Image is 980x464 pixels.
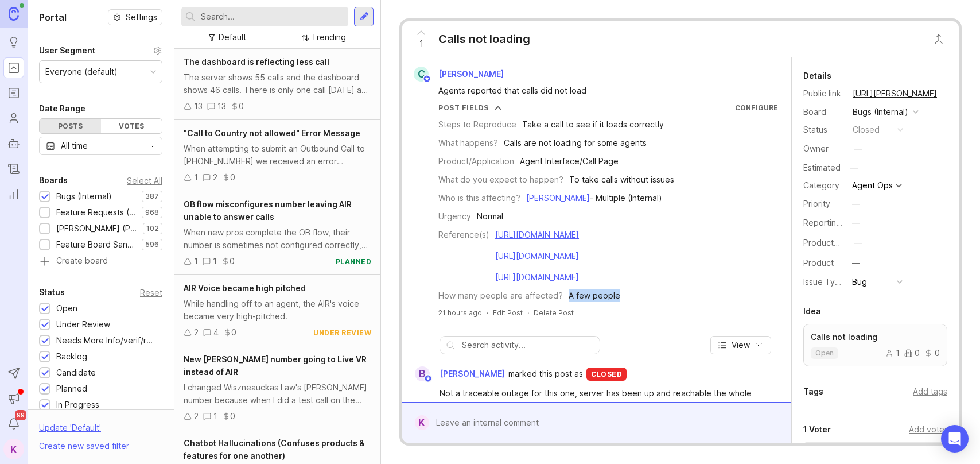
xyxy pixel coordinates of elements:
a: The dashboard is reflecting less callThe server shows 55 calls and the dashboard shows 46 calls. ... [174,49,380,120]
div: Backlog [56,350,87,363]
a: 21 hours ago [438,308,482,318]
div: 1 [885,349,900,357]
div: In Progress [56,399,99,411]
div: Normal [477,210,503,223]
div: User Segment [39,44,95,57]
div: 13 [217,100,226,113]
div: Feature Requests (Internal) [56,206,136,219]
div: Agent Interface/Call Page [520,155,619,168]
div: planned [336,257,372,266]
input: Search activity... [462,339,594,351]
span: "Call to Country not allowed" Error Message [184,128,360,138]
div: 1 [194,171,198,184]
div: 1 [213,255,217,268]
span: AIR Voice became high pitched [184,283,306,293]
div: Agents reported that calls did not load [438,84,768,97]
span: [PERSON_NAME] [438,69,504,79]
div: Take a call to see if it loads correctly [522,118,664,131]
div: What happens? [438,137,498,149]
a: C[PERSON_NAME] [407,67,513,82]
div: Not a traceable outage for this one, server has been up and reachable the whole time, so closing ... [440,387,767,412]
div: Details [803,69,831,83]
div: · [487,308,488,318]
span: View [732,339,750,351]
div: Delete Post [534,308,574,318]
a: Reporting [3,184,24,204]
label: Product [803,258,834,268]
div: — [854,142,862,155]
div: 1 [194,255,198,268]
div: Add tags [913,385,947,398]
a: AIR Voice became high pitchedWhile handling off to an agent, the AIR's voice became very high-pit... [174,275,380,346]
div: Create new saved filter [39,440,129,453]
div: Default [219,31,246,44]
a: [URL][DOMAIN_NAME] [495,230,579,239]
div: Update ' Default ' [39,422,101,440]
div: Steps to Reproduce [438,118,516,131]
div: 2 [213,171,217,184]
a: [URL][DOMAIN_NAME] [495,251,579,261]
div: — [852,198,860,210]
div: To take calls without issues [569,173,674,186]
button: View [710,336,771,354]
button: Post Fields [438,103,501,113]
img: member badge [424,374,433,383]
div: Planned [56,382,87,395]
div: 0 [231,326,236,339]
div: Tags [803,385,823,399]
div: under review [313,328,371,338]
div: Date Range [39,102,85,115]
div: Status [803,123,843,136]
div: 1 Voter [803,423,831,436]
div: Add voter [909,423,947,436]
button: Send to Autopilot [3,363,24,384]
svg: toggle icon [143,141,162,150]
div: K [415,415,429,430]
span: [PERSON_NAME] [440,368,505,380]
label: ProductboardID [803,238,864,248]
div: B [415,366,430,381]
button: K [3,439,24,459]
img: Canny Home [9,7,19,20]
p: open [815,349,834,358]
div: Under Review [56,318,110,331]
div: When new pros complete the OB flow, their number is sometimes not configured correctly, which res... [184,226,371,252]
a: [URL][DOMAIN_NAME] [495,272,579,282]
div: 0 [230,410,235,423]
div: 0 [904,349,920,357]
div: Needs More Info/verif/repro [56,334,157,347]
a: Ideas [3,32,24,53]
div: — [852,257,860,269]
div: I changed Wiszneauckas Law's [PERSON_NAME] number because when I did a test call on the initial n... [184,381,371,407]
button: Announcements [3,388,24,409]
a: Autopilot [3,133,24,154]
div: Reset [140,289,162,296]
a: [URL][PERSON_NAME] [849,86,940,101]
div: 13 [194,100,203,113]
p: 596 [145,240,159,249]
div: Agent Ops [852,181,893,190]
div: · [527,308,529,318]
p: Calls not loading [811,331,940,343]
span: 99 [15,410,26,420]
h1: Portal [39,10,67,24]
div: 2 [194,410,199,423]
div: How many people are affected? [438,289,563,302]
div: Everyone (default) [45,65,118,78]
div: Category [803,179,843,192]
label: Issue Type [803,277,845,287]
div: A few people [569,289,620,302]
div: Calls not loading [438,31,530,47]
p: 387 [145,192,159,201]
div: [PERSON_NAME] (Public) [56,222,137,235]
div: Urgency [438,210,471,223]
a: [PERSON_NAME] [526,193,590,203]
div: - Multiple (Internal) [526,192,662,204]
div: Open Intercom Messenger [941,425,969,453]
img: member badge [423,75,431,83]
div: Who is this affecting? [438,192,520,204]
div: The server shows 55 calls and the dashboard shows 46 calls. There is only one call [DATE] and the... [184,71,371,96]
div: Feature Board Sandbox [DATE] [56,238,136,251]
